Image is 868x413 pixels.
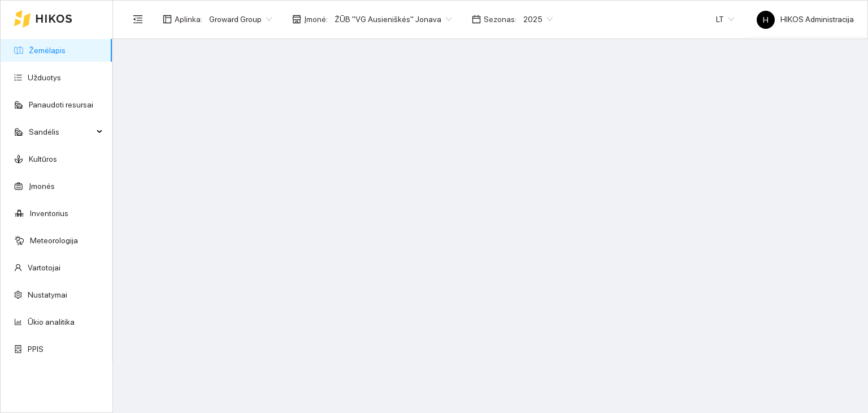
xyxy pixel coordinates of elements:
[484,13,517,25] span: Sezonas :
[28,73,61,82] a: Užduotys
[30,236,78,245] a: Meteorologija
[523,11,553,28] span: 2025
[29,46,66,55] a: Žemėlapis
[209,11,272,28] span: Groward Group
[28,317,75,326] a: Ūkio analitika
[29,154,57,164] a: Kultūros
[304,13,328,25] span: Įmonė :
[175,13,202,25] span: Aplinka :
[163,15,172,24] span: layout
[472,15,481,24] span: calendar
[28,345,44,354] a: PPIS
[757,15,854,24] span: HIKOS Administracija
[30,209,68,218] a: Inventorius
[127,8,149,31] button: menu-fold
[29,100,93,109] a: Panaudoti resursai
[29,121,93,143] span: Sandėlis
[28,263,60,272] a: Vartotojai
[28,290,67,299] a: Nustatymai
[763,11,769,29] span: H
[29,182,55,191] a: Įmonės
[716,11,734,28] span: LT
[292,15,301,24] span: shop
[335,11,452,28] span: ŽŪB "VG Ausieniškės" Jonava
[133,14,143,24] span: menu-fold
